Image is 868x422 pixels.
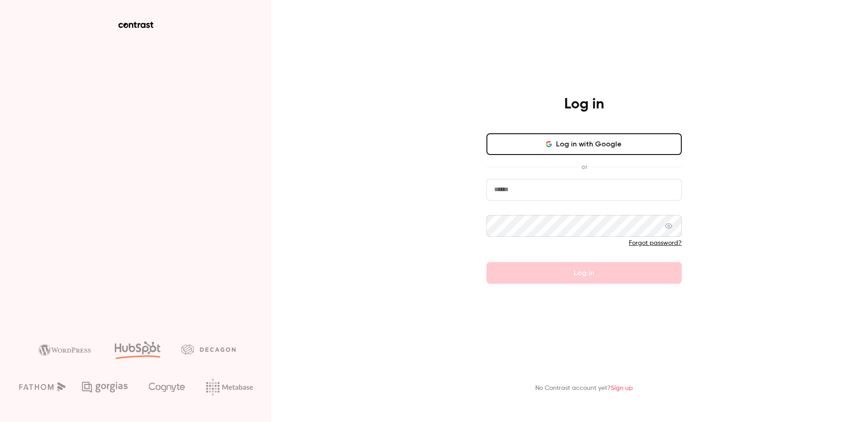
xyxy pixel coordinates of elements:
h4: Log in [564,95,604,113]
a: Sign up [611,385,633,391]
img: decagon [181,344,236,354]
span: or [577,162,592,172]
button: Log in with Google [486,133,682,155]
p: No Contrast account yet? [535,384,633,393]
a: Forgot password? [629,240,682,246]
